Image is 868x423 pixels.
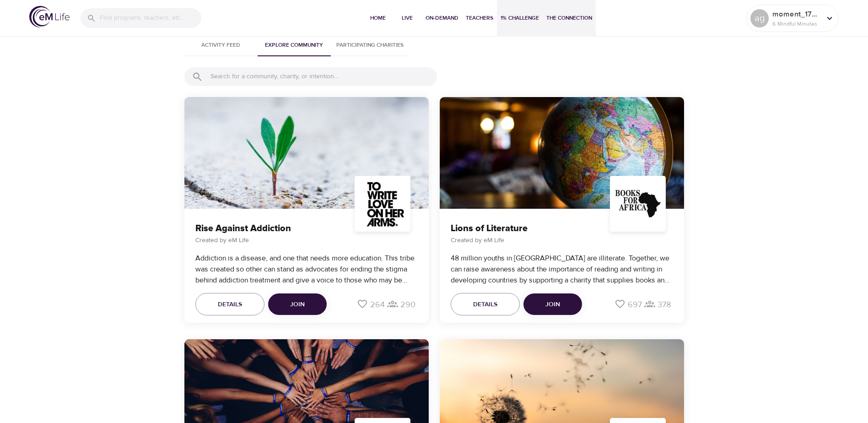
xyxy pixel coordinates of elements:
p: 378 [658,298,671,311]
button: Join [268,293,327,315]
span: 1% Challenge [501,13,539,23]
span: The Connection [546,13,592,23]
button: Join [523,293,582,315]
p: Created by eM Life [451,234,673,245]
p: 697 [628,298,642,311]
p: 264 [370,298,385,311]
span: Live [396,13,418,23]
img: logo [29,6,70,27]
div: Paella dish [184,97,429,209]
p: 290 [400,298,415,311]
p: moment_1741733816 [772,9,821,20]
span: Details [218,299,242,310]
span: Activity Feed [190,40,252,50]
span: Teachers [466,13,493,23]
h3: Lions of Literature [451,223,673,234]
span: Participating Charities [336,40,404,50]
input: Find programs, teachers, etc... [100,8,201,28]
p: Created by eM Life [195,234,418,245]
h3: Rise Against Addiction [195,223,418,234]
input: Search for a community, charity, or intention... [210,70,437,84]
button: Details [195,293,264,316]
span: Details [473,299,497,310]
div: Paella dish [440,97,684,209]
span: On-Demand [426,13,458,23]
span: Explore Community [263,40,325,50]
p: 48 million youths in [GEOGRAPHIC_DATA] are illiterate. Together, we can raise awareness about the... [451,253,673,286]
button: Details [451,293,520,316]
span: Join [290,299,305,310]
span: Home [367,13,389,23]
div: ag [750,9,769,27]
p: 6 Mindful Minutes [772,20,821,28]
span: Join [545,299,560,310]
p: Addiction is a disease, and one that needs more education. This tribe was created so other can st... [195,253,418,286]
